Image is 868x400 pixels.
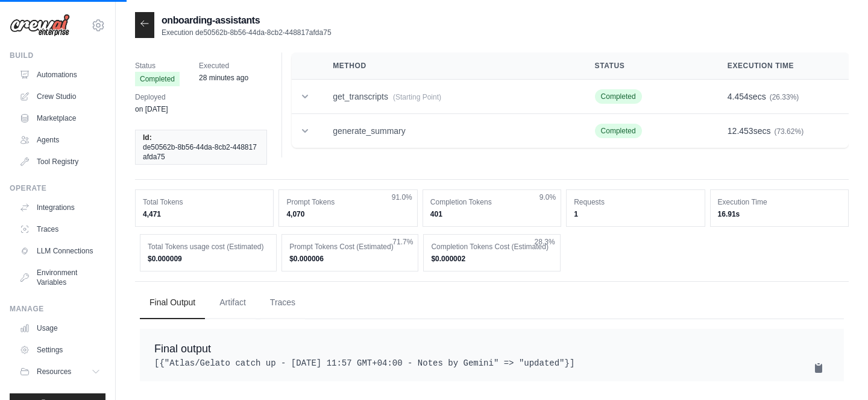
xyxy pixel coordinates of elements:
a: Usage [14,319,105,338]
a: Automations [14,65,105,84]
span: Deployed [135,91,168,103]
a: Integrations [14,198,105,217]
dd: 1 [574,209,697,219]
time: July 24, 2025 at 17:09 PST [135,105,168,113]
a: Environment Variables [14,263,105,292]
div: Manage [10,304,105,314]
dd: $0.000009 [148,254,269,264]
dt: Requests [574,197,697,207]
button: Final Output [140,287,205,319]
td: get_transcripts [318,80,580,114]
a: Traces [14,220,105,239]
a: LLM Connections [14,241,105,261]
a: Settings [14,340,105,360]
span: Resources [37,367,71,376]
button: Traces [260,287,305,319]
dt: Prompt Tokens [286,197,409,207]
span: Completed [135,72,180,86]
dd: 401 [430,209,553,219]
pre: [{"Atlas/Gelato catch up - [DATE] 11:57 GMT+04:00 - Notes by Gemini" => "updated"}] [154,357,829,369]
span: Status [135,60,180,72]
span: 9.0% [539,192,556,202]
td: secs [713,80,849,114]
div: Operate [10,183,105,193]
span: 4.454 [728,92,749,101]
td: secs [713,114,849,148]
a: Marketplace [14,109,105,128]
dd: 4,070 [286,209,409,219]
span: Final output [154,343,211,355]
span: Completed [595,124,642,138]
span: 71.7% [392,237,413,247]
span: 91.0% [392,192,412,202]
span: Completed [595,89,642,104]
button: Resources [14,362,105,381]
span: 12.453 [728,126,753,136]
th: Execution Time [713,52,849,80]
span: de50562b-8b56-44da-8cb2-448817afda75 [143,142,259,162]
h2: onboarding-assistants [162,13,332,28]
td: generate_summary [318,114,580,148]
dd: $0.000006 [289,254,410,264]
a: Tool Registry [14,152,105,171]
a: Agents [14,130,105,150]
button: Artifact [210,287,256,319]
time: August 11, 2025 at 16:00 PST [199,74,248,82]
span: (73.62%) [774,127,804,136]
span: Id: [143,133,152,142]
iframe: Chat Widget [808,342,868,400]
dd: 16.91s [718,209,841,219]
span: 28.3% [535,237,555,247]
dd: 4,471 [143,209,266,219]
dt: Total Tokens usage cost (Estimated) [148,242,269,252]
th: Status [580,52,713,80]
dd: $0.000002 [431,254,552,264]
img: Logo [10,14,70,37]
dt: Completion Tokens Cost (Estimated) [431,242,552,252]
span: (26.33%) [770,93,799,101]
a: Crew Studio [14,87,105,106]
dt: Prompt Tokens Cost (Estimated) [289,242,410,252]
p: Execution de50562b-8b56-44da-8cb2-448817afda75 [162,28,332,37]
div: Build [10,51,105,60]
span: Executed [199,60,248,72]
dt: Completion Tokens [430,197,553,207]
dt: Total Tokens [143,197,266,207]
dt: Execution Time [718,197,841,207]
th: Method [318,52,580,80]
span: (Starting Point) [393,93,441,101]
